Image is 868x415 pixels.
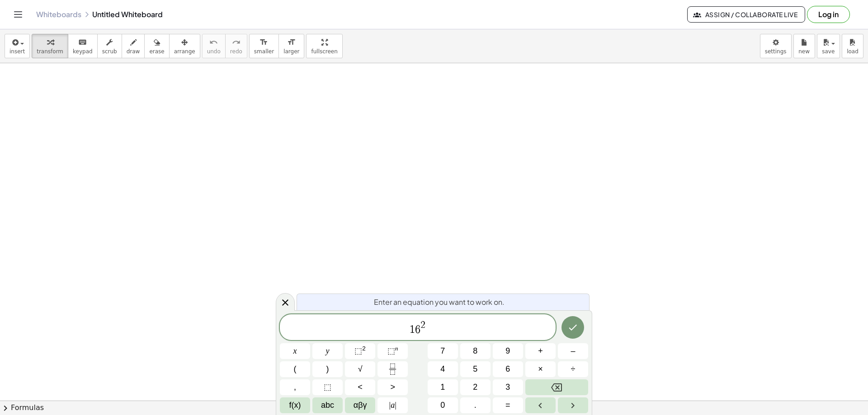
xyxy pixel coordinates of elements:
[311,48,337,55] span: fullscreen
[395,345,398,352] sup: n
[326,363,329,375] span: )
[345,397,375,413] button: Greek alphabet
[440,345,445,357] span: 7
[374,297,505,308] span: Enter an equation you want to work on.
[122,34,145,58] button: draw
[387,346,395,355] span: ⬚
[289,399,301,411] span: f(x)
[390,381,395,393] span: >
[493,397,523,413] button: Equals
[525,343,556,359] button: Plus
[312,379,343,395] button: Placeholder
[345,361,375,377] button: Square root
[460,343,491,359] button: 8
[847,48,859,55] span: load
[428,379,458,395] button: 1
[280,379,310,395] button: ,
[571,345,575,357] span: –
[460,361,491,377] button: 5
[473,345,477,357] span: 8
[538,363,543,375] span: ×
[174,48,195,55] span: arrange
[225,34,247,58] button: redoredo
[428,397,458,413] button: 0
[377,343,408,359] button: Superscript
[11,7,25,22] button: Toggle navigation
[571,363,576,375] span: ÷
[312,343,343,359] button: y
[73,48,93,55] span: keypad
[280,361,310,377] button: (
[505,345,510,357] span: 9
[493,343,523,359] button: 9
[687,6,805,23] button: Assign / Collaborate Live
[410,324,415,335] span: 1
[460,397,491,413] button: .
[254,48,274,55] span: smaller
[202,34,226,58] button: undoundo
[280,397,310,413] button: Functions
[525,379,588,395] button: Backspace
[558,397,588,413] button: Right arrow
[505,363,510,375] span: 6
[324,381,331,393] span: ⬚
[428,361,458,377] button: 4
[36,10,81,19] a: Whiteboards
[68,34,98,58] button: keyboardkeypad
[395,401,396,410] span: |
[280,343,310,359] button: x
[354,346,362,355] span: ⬚
[259,37,268,48] i: format_size
[817,34,840,58] button: save
[558,361,588,377] button: Divide
[127,48,140,55] span: draw
[428,343,458,359] button: 7
[420,320,425,330] span: 2
[5,34,30,58] button: insert
[558,343,588,359] button: Minus
[842,34,863,58] button: load
[321,399,334,411] span: abc
[9,48,25,55] span: insert
[440,399,445,411] span: 0
[473,363,477,375] span: 5
[460,379,491,395] button: 2
[493,361,523,377] button: 6
[37,48,63,55] span: transform
[561,316,584,339] button: Done
[312,397,343,413] button: Alphabet
[377,397,408,413] button: Absolute value
[306,34,342,58] button: fullscreen
[249,34,279,58] button: format_sizesmaller
[345,343,375,359] button: Squared
[358,363,363,375] span: √
[525,397,556,413] button: Left arrow
[209,37,218,48] i: undo
[97,34,122,58] button: scrub
[345,379,375,395] button: Less than
[169,34,200,58] button: arrange
[377,361,408,377] button: Fraction
[294,363,297,375] span: (
[493,379,523,395] button: 3
[312,361,343,377] button: )
[760,34,792,58] button: settings
[377,379,408,395] button: Greater than
[232,37,241,48] i: redo
[78,37,87,48] i: keyboard
[354,399,367,411] span: αβγ
[440,363,445,375] span: 4
[326,345,330,357] span: y
[207,48,221,55] span: undo
[473,381,477,393] span: 2
[144,34,169,58] button: erase
[294,381,296,393] span: ,
[822,48,835,55] span: save
[230,48,242,55] span: redo
[474,399,476,411] span: .
[287,37,296,48] i: format_size
[149,48,164,55] span: erase
[293,345,297,357] span: x
[32,34,68,58] button: transform
[358,381,363,393] span: <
